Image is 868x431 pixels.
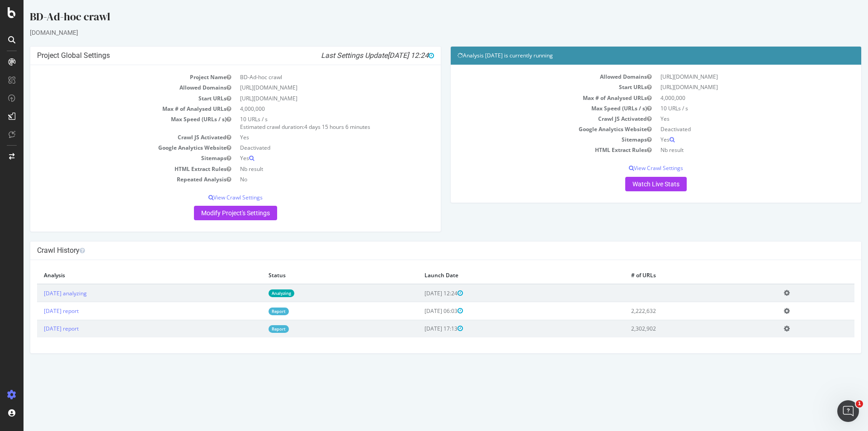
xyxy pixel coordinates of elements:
span: [DATE] 06:03 [401,307,439,315]
td: Project Name [14,72,212,82]
td: No [212,174,410,185]
td: [URL][DOMAIN_NAME] [212,82,410,93]
iframe: Intercom live chat [837,400,859,422]
td: [URL][DOMAIN_NAME] [632,71,831,82]
td: Yes [632,114,831,124]
td: Max Speed (URLs / s) [14,114,212,132]
td: Crawl JS Activated [14,132,212,142]
td: Sitemaps [14,153,212,163]
td: Repeated Analysis [14,174,212,185]
td: 2,302,902 [601,320,754,337]
td: Max # of Analysed URLs [434,93,632,103]
td: Deactivated [212,142,410,153]
span: 4 days 15 hours 6 minutes [281,123,347,131]
i: Last Settings Update [297,51,410,60]
td: Yes [212,153,410,163]
td: 2,222,632 [601,302,754,320]
div: BD-Ad-hoc crawl [6,9,838,28]
a: [DATE] report [20,325,55,332]
p: View Crawl Settings [434,164,831,172]
td: Nb result [212,164,410,174]
div: [DOMAIN_NAME] [6,28,838,37]
td: 4,000,000 [632,93,831,103]
a: Report [245,308,265,315]
td: BD-Ad-hoc crawl [212,72,410,82]
td: Crawl JS Activated [434,114,632,124]
td: Yes [632,134,831,145]
th: Status [238,267,395,284]
h4: Project Global Settings [14,51,410,60]
a: Modify Project's Settings [170,206,254,220]
a: Report [245,325,265,333]
td: Allowed Domains [14,82,212,93]
td: Start URLs [14,93,212,104]
td: Sitemaps [434,134,632,145]
td: Allowed Domains [434,71,632,82]
td: [URL][DOMAIN_NAME] [632,82,831,92]
th: Launch Date [394,267,601,284]
p: View Crawl Settings [14,194,410,201]
td: HTML Extract Rules [434,145,632,155]
h4: Crawl History [14,246,831,255]
a: [DATE] analyzing [20,289,63,297]
td: HTML Extract Rules [14,164,212,174]
td: [URL][DOMAIN_NAME] [212,93,410,104]
td: Max Speed (URLs / s) [434,103,632,114]
span: [DATE] 12:24 [364,51,410,60]
span: 1 [856,400,863,407]
span: [DATE] 17:13 [401,325,439,332]
td: 4,000,000 [212,104,410,114]
th: Analysis [14,267,238,284]
a: [DATE] report [20,307,55,315]
td: Start URLs [434,82,632,92]
td: 10 URLs / s Estimated crawl duration: [212,114,410,132]
span: [DATE] 12:24 [401,289,439,297]
a: Analyzing [245,289,271,297]
td: Max # of Analysed URLs [14,104,212,114]
td: Google Analytics Website [434,124,632,134]
td: Yes [212,132,410,142]
td: Google Analytics Website [14,142,212,153]
a: Watch Live Stats [602,177,663,191]
h4: Analysis [DATE] is currently running [434,51,831,60]
td: Nb result [632,145,831,155]
th: # of URLs [601,267,754,284]
td: 10 URLs / s [632,103,831,114]
td: Deactivated [632,124,831,134]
